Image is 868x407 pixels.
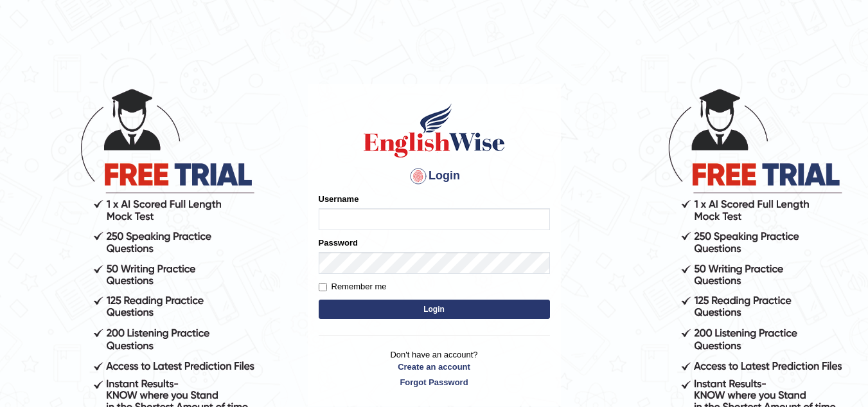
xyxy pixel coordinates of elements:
[319,166,550,186] h4: Login
[319,376,550,388] a: Forgot Password
[319,237,358,249] label: Password
[319,283,327,291] input: Remember me
[319,348,550,388] p: Don't have an account?
[361,102,508,159] img: Logo of English Wise sign in for intelligent practice with AI
[319,193,359,205] label: Username
[319,300,550,319] button: Login
[319,280,387,293] label: Remember me
[319,361,550,373] a: Create an account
